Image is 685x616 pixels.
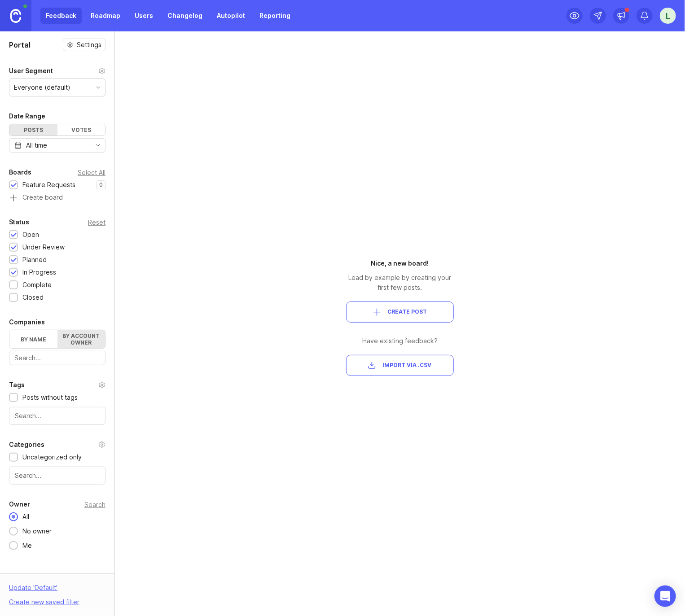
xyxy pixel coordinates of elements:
[9,380,25,390] div: Tags
[387,308,427,316] span: Create Post
[63,39,105,51] button: Settings
[26,140,47,150] div: All time
[18,512,34,522] div: All
[57,124,105,135] div: Votes
[22,452,82,462] div: Uncategorized only
[84,502,105,507] div: Search
[9,499,30,510] div: Owner
[346,273,454,293] div: Lead by example by creating your first few posts.
[9,167,31,178] div: Boards
[9,597,79,607] div: Create new saved filter
[22,267,56,277] div: In Progress
[9,194,105,202] a: Create board
[129,8,158,24] a: Users
[22,255,47,265] div: Planned
[9,39,31,50] h1: Portal
[14,353,100,363] input: Search...
[654,585,676,607] div: Open Intercom Messenger
[22,230,39,240] div: Open
[211,8,250,24] a: Autopilot
[9,583,57,597] div: Update ' Default '
[57,330,105,348] label: By account owner
[15,411,100,421] input: Search...
[162,8,208,24] a: Changelog
[383,362,432,369] span: Import via .csv
[9,217,29,227] div: Status
[9,124,57,135] div: Posts
[22,242,65,252] div: Under Review
[9,66,53,76] div: User Segment
[346,258,454,268] div: Nice, a new board!
[91,142,105,149] svg: toggle icon
[254,8,296,24] a: Reporting
[9,439,44,450] div: Categories
[9,317,45,328] div: Companies
[346,301,454,323] button: Create Post
[22,393,78,402] div: Posts without tags
[22,293,44,302] div: Closed
[78,170,105,175] div: Select All
[85,8,126,24] a: Roadmap
[88,220,105,225] div: Reset
[14,83,70,92] div: Everyone (default)
[22,280,52,290] div: Complete
[18,541,36,550] div: Me
[10,9,21,23] img: Canny Home
[660,8,676,24] button: L
[77,40,101,49] span: Settings
[346,336,454,346] div: Have existing feedback?
[9,330,57,348] label: By name
[9,111,45,122] div: Date Range
[99,181,103,188] p: 0
[346,355,454,376] button: Import via .csv
[22,180,75,190] div: Feature Requests
[18,526,56,536] div: No owner
[15,471,100,481] input: Search...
